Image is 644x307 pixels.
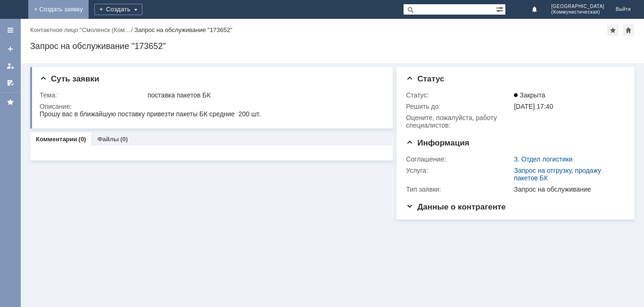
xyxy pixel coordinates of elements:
[40,103,382,110] div: Описание:
[406,202,506,211] span: Данные о контрагенте
[514,103,553,110] span: [DATE] 17:40
[514,186,621,193] div: Запрос на обслуживание
[30,41,635,51] div: Запрос на обслуживание "173652"
[406,103,512,110] div: Решить до:
[120,136,128,143] div: (0)
[406,138,469,147] span: Информация
[607,24,619,36] div: Добавить в избранное
[94,4,142,15] div: Создать
[406,167,512,174] div: Услуга:
[30,26,134,33] div: /
[623,24,634,36] div: Сделать домашней страницей
[3,41,18,57] a: Создать заявку
[134,26,232,33] div: Запрос на обслуживание "173652"
[551,4,604,9] span: [GEOGRAPHIC_DATA]
[514,155,572,163] a: 3. Отдел логистики
[406,155,512,163] div: Соглашение:
[406,186,512,193] div: Тип заявки:
[3,58,18,73] a: Мои заявки
[406,74,444,83] span: Статус
[30,26,131,33] a: Контактное лицо "Смоленск (Ком…
[3,75,18,90] a: Мои согласования
[40,74,99,83] span: Суть заявки
[496,4,505,13] span: Расширенный поиск
[40,91,146,99] div: Тема:
[36,136,77,143] a: Комментарии
[406,114,512,129] div: Oцените, пожалуйста, работу специалистов:
[514,167,601,182] a: Запрос на отгрузку, продажу пакетов БК
[514,91,545,99] span: Закрыта
[79,136,86,143] div: (0)
[97,136,119,143] a: Файлы
[406,91,512,99] div: Статус:
[551,9,604,15] span: (Коммунистическая)
[148,91,380,99] div: поставка пакетов БК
